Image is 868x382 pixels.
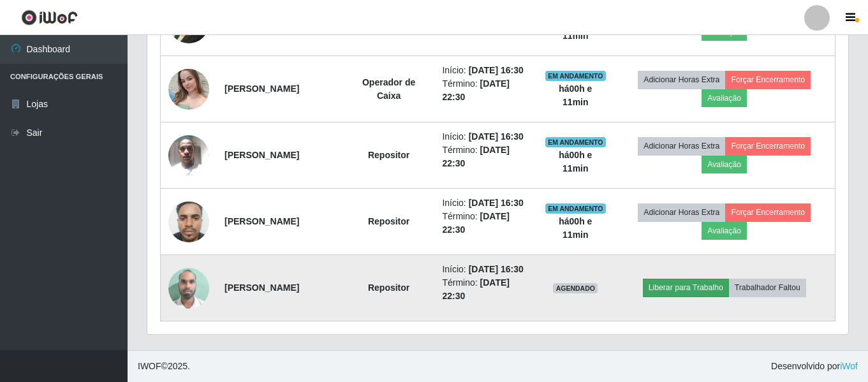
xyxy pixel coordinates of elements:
button: Adicionar Horas Extra [638,203,725,221]
span: Desenvolvido por [771,360,858,373]
strong: [PERSON_NAME] [224,84,299,94]
span: © 2025 . [138,360,190,373]
button: Liberar para Trabalho [643,279,729,297]
span: IWOF [138,361,161,371]
button: Trabalhador Faltou [729,279,806,297]
button: Forçar Encerramento [725,137,811,155]
img: 1689468320787.jpeg [168,128,209,182]
time: [DATE] 16:30 [469,65,524,75]
li: Término: [442,143,529,170]
button: Avaliação [702,89,747,107]
button: Adicionar Horas Extra [638,137,725,155]
time: [DATE] 16:30 [469,198,524,208]
img: 1743980608133.jpeg [168,62,209,116]
strong: há 00 h e 11 min [559,84,592,107]
strong: Repositor [368,150,409,160]
li: Início: [442,196,529,210]
strong: Repositor [368,283,409,293]
img: 1735509810384.jpeg [168,195,209,249]
img: 1751466407656.jpeg [168,261,209,315]
strong: há 00 h e 11 min [559,150,592,173]
li: Término: [442,77,529,104]
button: Adicionar Horas Extra [638,71,725,89]
li: Início: [442,263,529,276]
button: Avaliação [702,222,747,240]
img: CoreUI Logo [21,10,78,26]
span: EM ANDAMENTO [545,137,606,147]
li: Término: [442,276,529,303]
strong: há 00 h e 11 min [559,216,592,240]
span: EM ANDAMENTO [545,71,606,81]
strong: [PERSON_NAME] [224,150,299,160]
li: Início: [442,130,529,143]
time: [DATE] 16:30 [469,131,524,142]
span: EM ANDAMENTO [545,203,606,214]
span: AGENDADO [553,283,598,293]
strong: Operador de Caixa [362,77,415,101]
strong: Repositor [368,216,409,226]
li: Término: [442,210,529,237]
button: Forçar Encerramento [725,71,811,89]
strong: [PERSON_NAME] [224,283,299,293]
li: Início: [442,64,529,77]
button: Avaliação [702,156,747,173]
strong: [PERSON_NAME] [224,216,299,226]
time: [DATE] 16:30 [469,264,524,274]
button: Forçar Encerramento [725,203,811,221]
a: iWof [840,361,858,371]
